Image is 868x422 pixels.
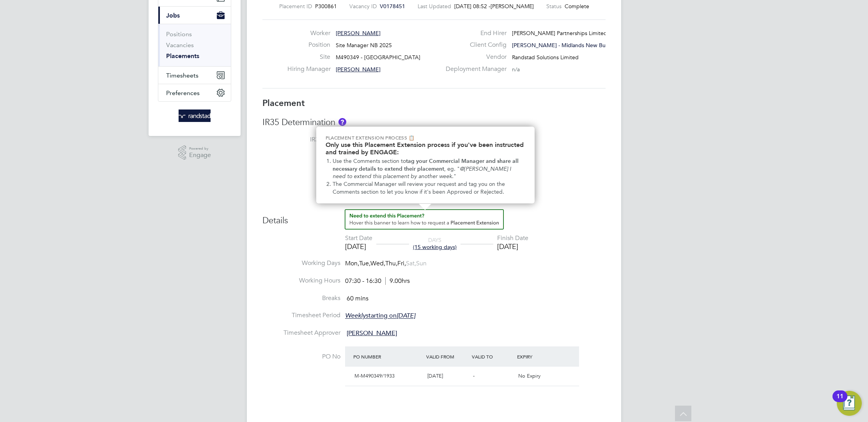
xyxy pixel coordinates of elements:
[454,3,491,10] span: [DATE] 08:52 -
[336,54,420,61] span: M490349 - [GEOGRAPHIC_DATA]
[441,65,507,73] label: Deployment Manager
[546,3,562,10] label: Status
[262,136,340,144] label: IR35 Status
[453,173,456,180] span: "
[515,350,561,364] div: Expiry
[512,30,607,37] span: [PERSON_NAME] Partnerships Limited
[565,3,589,10] span: Complete
[351,350,424,364] div: PO Number
[497,234,528,242] div: Finish Date
[262,259,340,267] label: Working Days
[470,350,515,364] div: Valid To
[166,89,200,97] span: Preferences
[262,161,340,169] label: IR35 Risk
[189,152,211,159] span: Engage
[166,72,198,79] span: Timesheets
[512,54,579,61] span: Randstad Solutions Limited
[349,3,377,10] label: Vacancy ID
[347,295,368,302] span: 60 mins
[413,244,457,251] span: (15 working days)
[441,53,507,61] label: Vendor
[287,65,330,73] label: Hiring Manager
[491,3,534,10] span: [PERSON_NAME]
[316,127,535,203] div: Need to extend this Placement? Hover this banner.
[189,145,211,152] span: Powered by
[385,260,397,267] span: Thu,
[345,277,410,285] div: 07:30 - 16:30
[287,53,330,61] label: Site
[338,118,346,126] button: About IR35
[345,312,415,320] span: starting on
[262,353,340,361] label: PO No
[262,117,606,128] h3: IR35 Determination
[444,166,460,172] span: , eg. "
[427,373,443,379] span: [DATE]
[336,66,381,73] span: [PERSON_NAME]
[441,41,507,49] label: Client Config
[166,30,192,38] a: Positions
[336,30,381,37] span: [PERSON_NAME]
[473,373,475,379] span: -
[409,237,461,251] div: DAYS
[345,242,372,251] div: [DATE]
[441,29,507,37] label: End Hirer
[397,260,406,267] span: Fri,
[179,109,211,122] img: randstad-logo-retina.png
[166,52,199,60] a: Placements
[279,3,312,10] label: Placement ID
[345,209,504,230] button: How to extend a Placement?
[158,109,231,122] a: Go to home page
[512,66,520,73] span: n/a
[262,294,340,302] label: Breaks
[397,312,415,320] em: [DATE]
[497,242,528,251] div: [DATE]
[836,396,843,406] div: 11
[347,329,397,337] span: [PERSON_NAME]
[333,180,525,196] li: The Commercial Manager will review your request and tag you on the Comments section to let you kn...
[518,373,540,379] span: No Expiry
[354,373,395,379] span: M-M490349/1933
[406,260,416,267] span: Sat,
[345,260,359,267] span: Mon,
[359,260,370,267] span: Tue,
[287,41,330,49] label: Position
[262,329,340,337] label: Timesheet Approver
[345,234,372,242] div: Start Date
[385,277,410,285] span: 9.00hrs
[424,350,470,364] div: Valid From
[166,12,180,19] span: Jobs
[326,141,525,156] h2: Only use this Placement Extension process if you've been instructed and trained by ENGAGE:
[370,260,385,267] span: Wed,
[837,391,862,416] button: Open Resource Center, 11 new notifications
[418,3,451,10] label: Last Updated
[416,260,427,267] span: Sun
[262,209,606,226] h3: Details
[262,311,340,320] label: Timesheet Period
[262,277,340,285] label: Working Hours
[333,166,513,180] em: @[PERSON_NAME] I need to extend this placement by another week.
[315,3,337,10] span: P300861
[336,42,392,49] span: Site Manager NB 2025
[333,158,406,164] span: Use the Comments section to
[262,98,305,108] b: Placement
[333,158,520,172] strong: tag your Commercial Manager and share all necessary details to extend their placement
[345,312,366,320] em: Weekly
[287,29,330,37] label: Worker
[166,41,194,49] a: Vacancies
[512,42,611,49] span: [PERSON_NAME] - Midlands New Build
[326,134,525,141] p: Placement Extension Process 📋
[380,3,405,10] span: V0178451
